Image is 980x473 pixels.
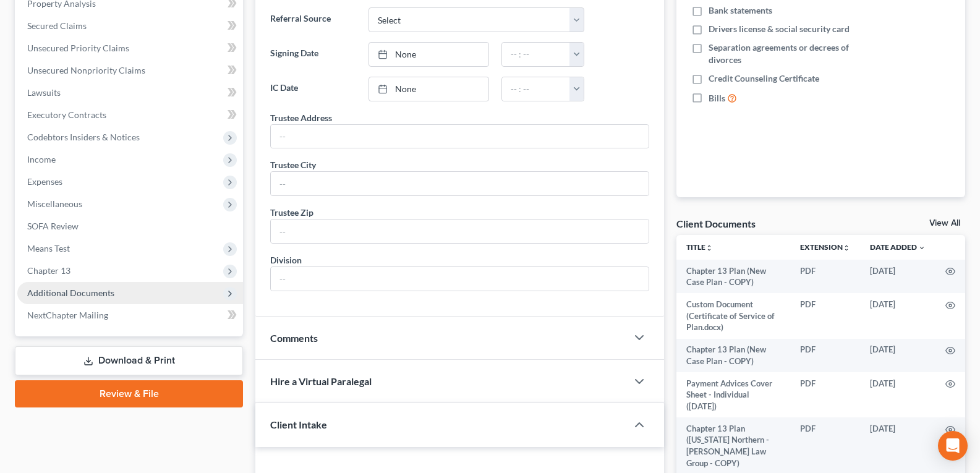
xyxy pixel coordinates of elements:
input: -- [271,267,649,291]
td: PDF [790,339,860,373]
td: Payment Advices Cover Sheet - Individual ([DATE]) [676,372,790,417]
span: Credit Counseling Certificate [709,72,819,85]
i: unfold_more [843,244,850,252]
input: -- [271,219,649,243]
div: Trustee City [270,158,316,171]
td: PDF [790,372,860,417]
span: Secured Claims [27,20,87,31]
i: expand_more [918,244,926,252]
i: unfold_more [705,244,713,252]
span: Comments [270,332,318,344]
label: Referral Source [264,7,362,32]
a: Lawsuits [17,82,243,104]
a: Unsecured Priority Claims [17,37,243,59]
div: Trustee Address [270,111,332,124]
span: Bills [709,92,725,104]
span: Bank statements [709,4,772,17]
a: SOFA Review [17,215,243,237]
a: NextChapter Mailing [17,304,243,326]
td: Custom Document (Certificate of Service of Plan.docx) [676,293,790,338]
span: NextChapter Mailing [27,310,108,320]
a: Extensionunfold_more [800,242,850,252]
td: [DATE] [860,260,935,294]
span: Lawsuits [27,87,61,98]
span: Chapter 13 [27,265,70,276]
td: [DATE] [860,372,935,417]
label: IC Date [264,77,362,101]
span: Client Intake [270,419,327,430]
a: Executory Contracts [17,104,243,126]
div: Open Intercom Messenger [938,431,968,461]
span: Means Test [27,243,70,254]
a: Titleunfold_more [686,242,713,252]
td: PDF [790,293,860,338]
td: [DATE] [860,339,935,373]
span: Miscellaneous [27,198,82,209]
span: Unsecured Nonpriority Claims [27,65,145,75]
a: None [369,77,488,101]
span: Executory Contracts [27,109,106,120]
span: Drivers license & social security card [709,23,850,35]
input: -- [271,125,649,148]
td: [DATE] [860,293,935,338]
a: View All [929,219,960,228]
label: Signing Date [264,42,362,67]
span: Separation agreements or decrees of divorces [709,41,882,66]
td: Chapter 13 Plan (New Case Plan - COPY) [676,339,790,373]
input: -- [271,172,649,195]
div: Client Documents [676,217,756,230]
span: Unsecured Priority Claims [27,43,129,53]
span: Hire a Virtual Paralegal [270,375,372,387]
td: Chapter 13 Plan (New Case Plan - COPY) [676,260,790,294]
input: -- : -- [502,77,570,101]
a: Review & File [15,380,243,407]
td: PDF [790,260,860,294]
span: Expenses [27,176,62,187]
span: Income [27,154,56,164]
a: Download & Print [15,346,243,375]
input: -- : -- [502,43,570,66]
span: Additional Documents [27,288,114,298]
span: SOFA Review [27,221,79,231]
span: Codebtors Insiders & Notices [27,132,140,142]
a: Date Added expand_more [870,242,926,252]
div: Trustee Zip [270,206,313,219]
a: Secured Claims [17,15,243,37]
div: Division [270,254,302,266]
a: Unsecured Nonpriority Claims [17,59,243,82]
a: None [369,43,488,66]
